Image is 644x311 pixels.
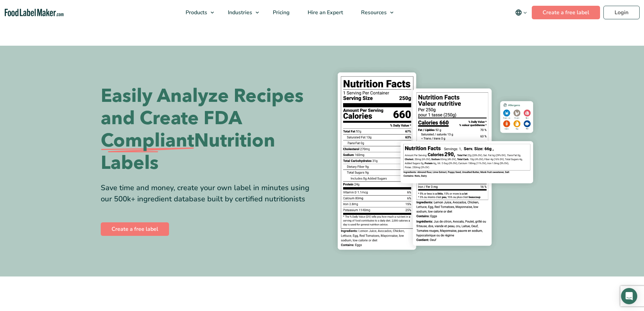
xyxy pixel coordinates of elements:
div: Save time and money, create your own label in minutes using our 500k+ ingredient database built b... [101,182,317,205]
span: Pricing [271,9,290,16]
span: Compliant [101,130,194,152]
a: Create a free label [101,222,169,236]
div: Open Intercom Messenger [621,288,637,304]
span: Resources [359,9,387,16]
span: Industries [226,9,253,16]
span: Hire an Expert [306,9,344,16]
a: Login [603,6,640,19]
span: Products [184,9,208,16]
h1: Easily Analyze Recipes and Create FDA Nutrition Labels [101,85,317,174]
a: Create a free label [532,6,600,19]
